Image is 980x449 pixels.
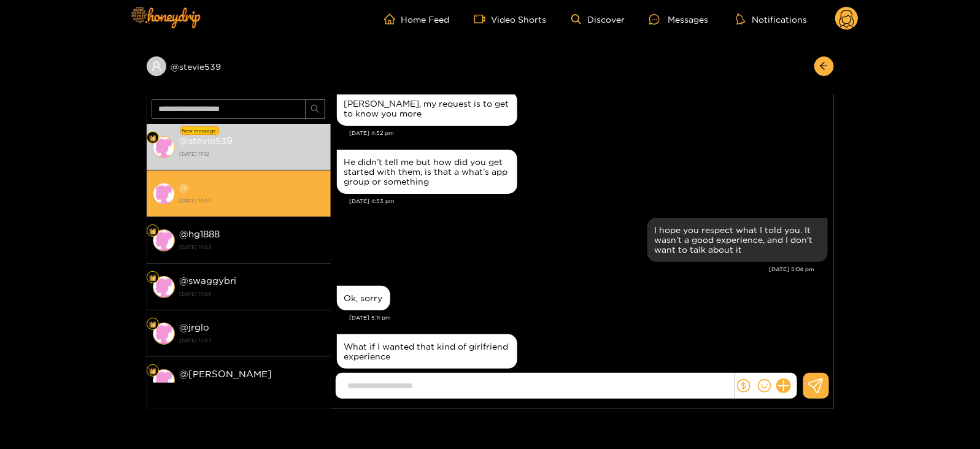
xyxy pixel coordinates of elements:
[180,182,189,193] strong: @
[306,99,325,119] button: search
[180,288,325,299] strong: [DATE] 17:03
[180,322,210,332] strong: @ jrglo
[735,377,753,395] button: dollar
[571,14,625,25] a: Discover
[180,242,325,253] strong: [DATE] 17:03
[337,150,517,194] div: Sep. 23, 4:53 pm
[153,369,175,391] img: conversation
[474,13,547,25] a: Video Shorts
[337,265,815,274] div: [DATE] 5:04 pm
[153,323,175,345] img: conversation
[153,183,175,205] img: conversation
[344,157,510,186] div: He didn’t tell me but how did you get started with them, is that a what’s app group or something
[350,197,828,205] div: [DATE] 4:53 pm
[384,13,401,25] span: home
[737,379,750,393] span: dollar
[337,334,517,369] div: Sep. 23, 5:12 pm
[180,195,325,206] strong: [DATE] 17:03
[153,229,175,251] img: conversation
[153,136,175,158] img: conversation
[814,56,834,76] button: arrow-left
[647,218,828,262] div: Sep. 23, 5:04 pm
[337,91,517,126] div: Sep. 23, 4:52 pm
[337,286,390,310] div: Sep. 23, 5:11 pm
[384,13,450,25] a: Home Feed
[153,276,175,298] img: conversation
[149,134,156,142] img: Fan Level
[311,104,320,115] span: search
[350,129,828,137] div: [DATE] 4:52 pm
[180,148,325,159] strong: [DATE] 17:12
[149,321,156,328] img: Fan Level
[180,382,325,393] strong: [DATE] 17:03
[758,379,771,393] span: smile
[350,372,828,380] div: [DATE] 5:12 pm
[819,61,828,72] span: arrow-left
[180,126,219,135] div: New message
[655,225,820,255] div: I hope you respect what I told you. It wasn't a good experience, and I don't want to talk about it
[151,61,162,72] span: user
[147,56,331,76] div: @stevie539
[180,369,272,379] strong: @ [PERSON_NAME]
[344,342,510,361] div: What if I wanted that kind of girlfriend experience
[180,275,237,286] strong: @ swaggybri
[474,13,492,25] span: video-camera
[149,367,156,375] img: Fan Level
[180,136,233,146] strong: @ stevie539
[350,313,828,322] div: [DATE] 5:11 pm
[649,12,708,26] div: Messages
[344,99,510,118] div: [PERSON_NAME], my request is to get to know you more
[180,229,220,239] strong: @ hg1888
[733,13,811,25] button: Notifications
[149,228,156,235] img: Fan Level
[149,274,156,282] img: Fan Level
[180,335,325,346] strong: [DATE] 17:03
[344,293,383,303] div: Ok, sorry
